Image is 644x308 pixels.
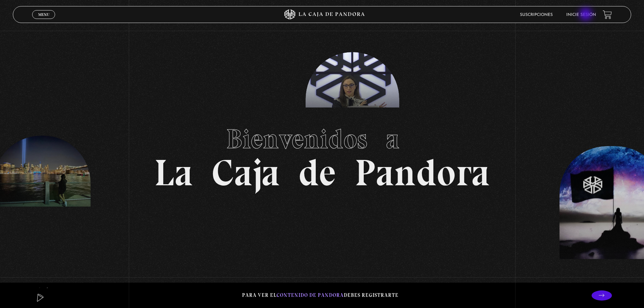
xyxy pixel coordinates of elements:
span: Cerrar [36,18,52,23]
span: Menu [38,13,49,17]
a: Suscripciones [520,13,553,17]
span: Bienvenidos a [226,123,418,155]
a: Inicie sesión [566,13,596,17]
a: View your shopping cart [603,10,612,19]
span: contenido de Pandora [277,292,344,298]
h1: La Caja de Pandora [154,117,490,191]
p: Para ver el debes registrarte [242,291,399,300]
